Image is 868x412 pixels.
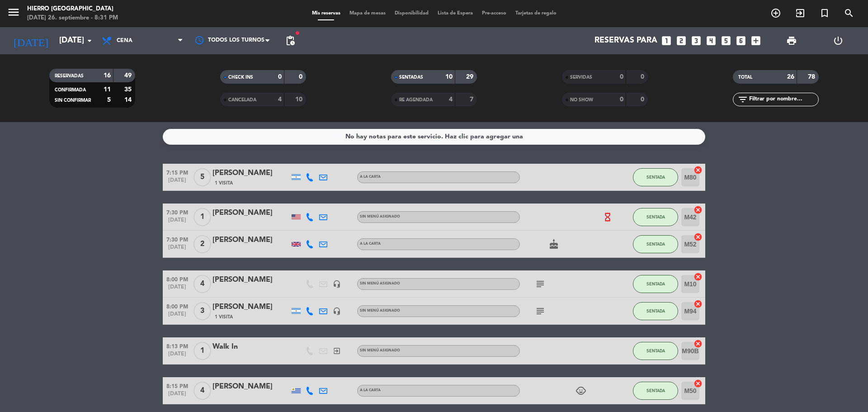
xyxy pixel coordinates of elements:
[7,5,20,19] i: menu
[163,207,192,217] span: 7:30 PM
[511,11,561,16] span: Tarjetas de regalo
[770,8,781,19] i: add_circle_outline
[466,74,475,80] strong: 29
[163,341,192,351] span: 8:13 PM
[641,96,646,103] strong: 0
[104,86,111,93] strong: 11
[819,8,830,19] i: turned_in_not
[815,27,861,54] div: LOG OUT
[433,11,477,16] span: Lista de Espera
[193,302,211,320] span: 3
[193,275,211,293] span: 4
[124,72,133,79] strong: 49
[163,234,192,244] span: 7:30 PM
[163,244,192,255] span: [DATE]
[720,35,732,47] i: looks_5
[603,212,613,222] i: hourglass_empty
[193,342,211,360] span: 1
[844,8,854,19] i: search
[633,168,678,186] button: SENTADA
[215,180,233,187] span: 1 Visita
[570,98,593,102] span: NO SHOW
[124,86,133,93] strong: 35
[693,339,703,348] i: cancel
[55,74,84,78] span: RESERVADAS
[163,311,192,322] span: [DATE]
[212,381,289,393] div: [PERSON_NAME]
[620,74,623,80] strong: 0
[633,208,678,226] button: SENTADA
[163,177,192,188] span: [DATE]
[360,388,381,392] span: A la carta
[333,307,341,315] i: headset_mic
[84,35,95,46] i: arrow_drop_down
[7,5,20,22] button: menu
[163,391,192,401] span: [DATE]
[693,299,703,308] i: cancel
[693,166,703,175] i: cancel
[228,98,256,102] span: CANCELADA
[333,347,341,355] i: exit_to_app
[641,74,646,80] strong: 0
[620,96,623,103] strong: 0
[735,35,747,47] i: looks_6
[705,35,717,47] i: looks_4
[27,14,118,23] div: [DATE] 26. septiembre - 8:31 PM
[299,74,304,80] strong: 0
[576,385,586,396] i: child_care
[787,74,794,80] strong: 26
[646,242,665,246] span: SENTADA
[675,35,687,47] i: looks_two
[360,215,400,218] span: Sin menú asignado
[212,167,289,179] div: [PERSON_NAME]
[360,349,400,352] span: Sin menú asignado
[163,167,192,177] span: 7:15 PM
[633,235,678,253] button: SENTADA
[737,94,748,105] i: filter_list
[808,74,817,80] strong: 78
[345,11,390,16] span: Mapa de mesas
[163,380,192,391] span: 8:15 PM
[570,75,592,80] span: SERVIDAS
[104,72,111,79] strong: 16
[212,274,289,286] div: [PERSON_NAME]
[477,11,511,16] span: Pre-acceso
[646,175,665,180] span: SENTADA
[163,284,192,294] span: [DATE]
[445,74,453,80] strong: 10
[360,175,381,179] span: A la carta
[633,275,678,293] button: SENTADA
[124,97,133,103] strong: 14
[212,301,289,313] div: [PERSON_NAME]
[646,388,665,393] span: SENTADA
[278,96,282,103] strong: 4
[55,98,91,103] span: SIN CONFIRMAR
[693,205,703,214] i: cancel
[633,302,678,320] button: SENTADA
[193,235,211,253] span: 2
[594,36,657,45] span: Reservas para
[360,309,400,313] span: Sin menú asignado
[228,75,253,80] span: CHECK INS
[548,239,559,250] i: cake
[738,75,752,80] span: TOTAL
[307,11,345,16] span: Mis reservas
[399,98,433,102] span: RE AGENDADA
[360,242,381,246] span: A la carta
[163,217,192,227] span: [DATE]
[646,348,665,353] span: SENTADA
[786,35,797,46] span: print
[212,207,289,219] div: [PERSON_NAME]
[285,35,296,46] span: pending_actions
[449,96,453,103] strong: 4
[193,208,211,226] span: 1
[193,168,211,186] span: 5
[55,88,86,92] span: CONFIRMADA
[163,274,192,284] span: 8:00 PM
[117,38,132,44] span: Cena
[107,97,111,103] strong: 5
[212,234,289,246] div: [PERSON_NAME]
[295,30,300,36] span: fiber_manual_record
[693,232,703,242] i: cancel
[215,313,233,321] span: 1 Visita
